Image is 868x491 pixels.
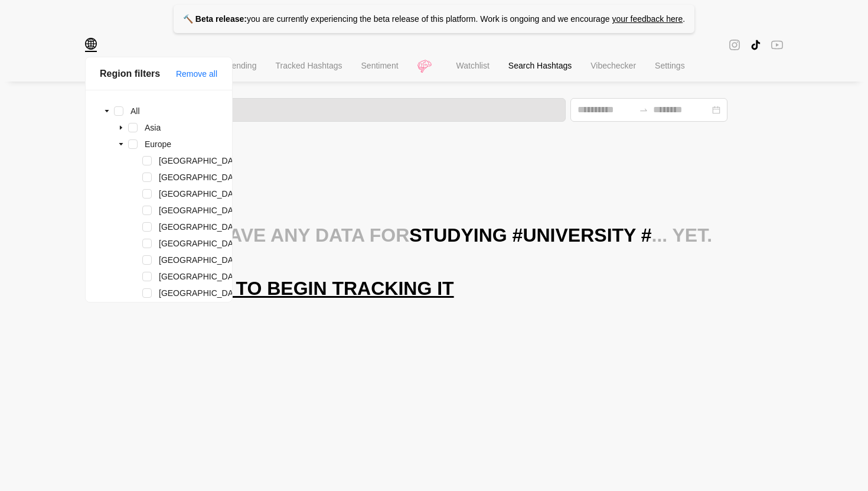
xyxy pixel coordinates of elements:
span: Asia [145,123,161,132]
span: [GEOGRAPHIC_DATA] [159,272,245,281]
span: [GEOGRAPHIC_DATA] [159,288,245,298]
span: Estonia [156,170,247,184]
span: Settings [655,61,685,70]
span: global [85,38,97,52]
span: Sentiment [361,61,399,70]
button: Remove all [175,64,218,83]
span: Republic of Ireland [156,220,247,234]
span: Europe [145,139,171,149]
span: Tracked Hashtags [275,61,342,70]
span: Europe [142,137,174,151]
span: caret-down [118,125,124,131]
span: caret-down [104,108,110,114]
span: instagram [729,38,740,52]
span: United Kingdom [156,286,247,300]
span: Finland [156,187,247,201]
span: youtube [771,38,783,51]
span: [GEOGRAPHIC_DATA] [159,206,245,215]
span: [GEOGRAPHIC_DATA] [159,239,245,248]
span: Vibechecker [590,61,636,70]
span: Norway [156,253,247,267]
span: caret-down [118,141,124,147]
span: Remove all [176,67,217,80]
span: Iceland [156,203,247,217]
span: [GEOGRAPHIC_DATA] [159,255,245,265]
div: We don’t have any data for ... yet. [115,223,753,300]
span: Trending [224,61,257,70]
span: Asia [142,121,163,135]
div: Region filters [100,66,175,81]
span: [GEOGRAPHIC_DATA] [159,222,245,232]
a: your feedback here [612,14,683,24]
p: you are currently experiencing the beta release of this platform. Work is ongoing and we encourage . [174,5,694,33]
span: [GEOGRAPHIC_DATA] [159,189,245,199]
span: Sweden [156,269,247,284]
span: All [130,106,140,116]
span: Click here to begin tracking it [115,277,454,300]
span: [GEOGRAPHIC_DATA] [159,156,245,165]
span: swap-right [639,105,648,115]
span: to [639,105,648,115]
span: Search Hashtags [508,61,572,70]
span: Lithuania [156,236,247,251]
span: [GEOGRAPHIC_DATA] [159,173,245,182]
span: Denmark [156,154,247,168]
span: Watchlist [456,61,490,70]
strong: 🔨 Beta release: [183,14,247,24]
span: All [128,104,142,118]
span: Studying #university # [409,225,651,246]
